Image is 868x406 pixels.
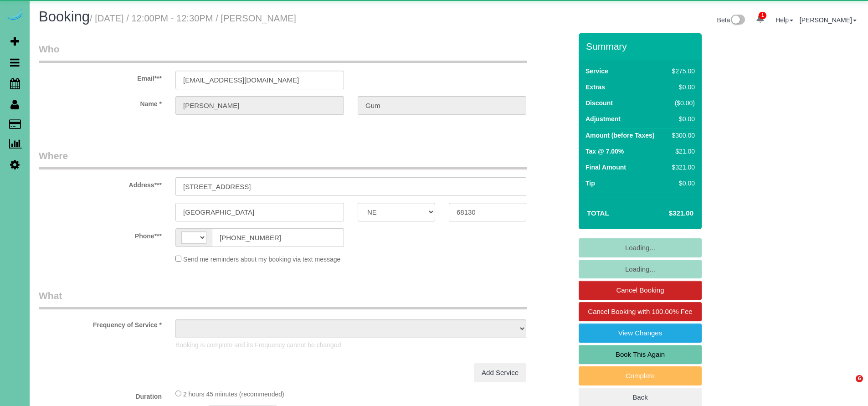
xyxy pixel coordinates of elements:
[32,389,169,401] label: Duration
[32,317,169,329] label: Frequency of Service *
[39,149,527,170] legend: Where
[579,281,702,300] a: Cancel Booking
[586,114,621,123] label: Adjustment
[183,256,341,263] span: Send me reminders about my booking via text message
[90,13,296,23] small: / [DATE] / 12:00PM - 12:30PM / [PERSON_NAME]
[837,375,859,397] iframe: Intercom live chat
[730,15,745,26] img: New interface
[175,340,526,349] p: Booking is complete and its Frequency cannot be changed
[668,179,695,188] div: $0.00
[39,42,527,63] legend: Who
[642,210,693,217] h4: $321.00
[586,131,654,140] label: Amount (before Taxes)
[800,16,857,24] a: [PERSON_NAME]
[668,82,695,92] div: $0.00
[717,16,745,24] a: Beta
[856,375,863,382] span: 6
[586,163,626,172] label: Final Amount
[586,82,605,92] label: Extras
[776,16,793,24] a: Help
[183,391,284,398] span: 2 hours 45 minutes (recommended)
[751,9,769,29] a: 1
[39,9,90,25] span: Booking
[579,302,702,321] a: Cancel Booking with 100.00% Fee
[5,9,24,22] img: Automaid Logo
[586,98,613,108] label: Discount
[668,67,695,76] div: $275.00
[587,209,609,217] strong: Total
[668,131,695,140] div: $300.00
[586,41,697,51] h3: Summary
[579,345,702,364] a: Book This Again
[668,98,695,108] div: ($0.00)
[588,308,692,315] span: Cancel Booking with 100.00% Fee
[586,147,624,156] label: Tax @ 7.00%
[668,114,695,123] div: $0.00
[39,289,527,309] legend: What
[668,147,695,156] div: $21.00
[668,163,695,172] div: $321.00
[586,179,595,188] label: Tip
[32,96,169,108] label: Name *
[579,324,702,343] a: View Changes
[474,363,526,382] a: Add Service
[586,67,608,76] label: Service
[759,12,766,19] span: 1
